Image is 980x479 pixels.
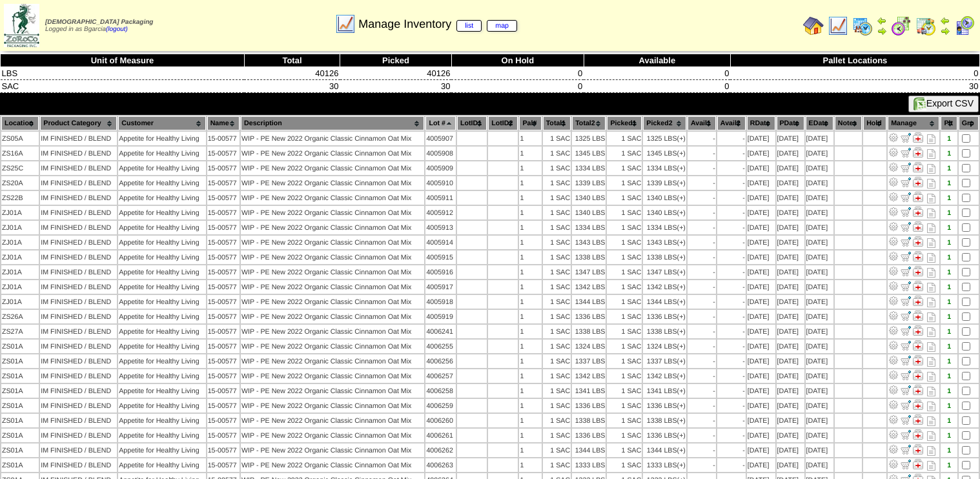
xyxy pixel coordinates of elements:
th: Avail1 [688,116,716,130]
div: 1 [941,224,956,232]
td: 40126 [244,67,340,80]
td: - [688,236,716,249]
td: - [717,147,746,160]
img: Manage Hold [913,414,923,425]
td: 1334 LBS [572,221,606,234]
div: 1 [941,179,956,187]
th: Location [1,116,39,130]
td: Appetite for Healthy Living [118,147,205,160]
th: EDate [806,116,833,130]
img: Move [901,400,911,410]
th: Picked2 [643,116,686,130]
td: SAC [1,80,245,93]
th: Grp [959,116,979,130]
img: Adjust [888,355,899,365]
td: 1 [519,161,541,175]
th: Available [584,54,730,67]
td: - [688,147,716,160]
td: 30 [340,80,452,93]
td: 1 SAC [543,191,571,205]
span: [DEMOGRAPHIC_DATA] Packaging [45,19,153,26]
img: Manage Hold [913,177,923,187]
th: LotID1 [457,116,487,130]
td: 1 SAC [543,250,571,264]
img: Manage Hold [913,340,923,351]
img: Adjust [888,132,899,143]
th: PDate [777,116,804,130]
td: 1340 LBS [643,191,686,205]
img: Move [901,281,911,291]
img: calendarblend.gif [891,15,912,36]
td: 1345 LBS [643,147,686,160]
td: 1339 LBS [643,176,686,190]
td: 4005907 [425,132,456,145]
img: Adjust [888,192,899,202]
td: 30 [244,80,340,93]
img: Move [901,177,911,187]
td: 1 [519,221,541,234]
td: 4005914 [425,236,456,249]
th: Plt [941,116,957,130]
td: 4005908 [425,147,456,160]
td: [DATE] [777,206,804,219]
td: IM FINISHED / BLEND [40,161,117,175]
th: Total1 [543,116,571,130]
td: 1 SAC [607,176,642,190]
td: [DATE] [747,176,775,190]
img: Adjust [888,325,899,336]
td: 15-00577 [207,176,240,190]
td: - [688,132,716,145]
th: Hold [863,116,886,130]
img: Move [901,444,911,454]
td: 4005913 [425,221,456,234]
td: 4005911 [425,191,456,205]
td: 1 SAC [607,147,642,160]
td: - [717,191,746,205]
img: Manage Hold [913,162,923,172]
div: (+) [677,194,686,202]
td: Appetite for Healthy Living [118,161,205,175]
img: Adjust [888,147,899,158]
td: [DATE] [806,206,833,219]
td: 15-00577 [207,132,240,145]
img: Manage Hold [913,221,923,232]
img: Move [901,296,911,306]
td: - [688,206,716,219]
img: arrowleft.gif [940,15,950,26]
img: Manage Hold [913,281,923,291]
td: ZS16A [1,147,39,160]
img: Move [901,221,911,232]
i: Note [927,253,935,263]
th: Customer [118,116,205,130]
img: arrowright.gif [940,26,950,36]
img: Manage Hold [913,355,923,365]
td: 15-00577 [207,236,240,249]
td: 30 [730,80,979,93]
td: [DATE] [806,250,833,264]
td: Appetite for Healthy Living [118,221,205,234]
i: Note [927,223,935,233]
td: [DATE] [747,206,775,219]
td: 1325 LBS [572,132,606,145]
img: Move [901,251,911,261]
div: (+) [677,150,686,158]
i: Note [927,149,935,159]
td: 15-00577 [207,161,240,175]
td: 4005915 [425,250,456,264]
td: WIP - PE New 2022 Organic Classic Cinnamon Oat Mix [241,161,424,175]
td: - [717,161,746,175]
td: WIP - PE New 2022 Organic Classic Cinnamon Oat Mix [241,206,424,219]
img: Adjust [888,281,899,291]
a: map [487,20,517,32]
img: Move [901,370,911,380]
img: Manage Hold [913,266,923,276]
div: (+) [677,135,686,143]
td: [DATE] [777,161,804,175]
td: ZS22B [1,191,39,205]
td: - [717,132,746,145]
td: - [688,176,716,190]
td: - [717,236,746,249]
img: Manage Hold [913,325,923,336]
img: Manage Hold [913,385,923,395]
th: Picked1 [607,116,642,130]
